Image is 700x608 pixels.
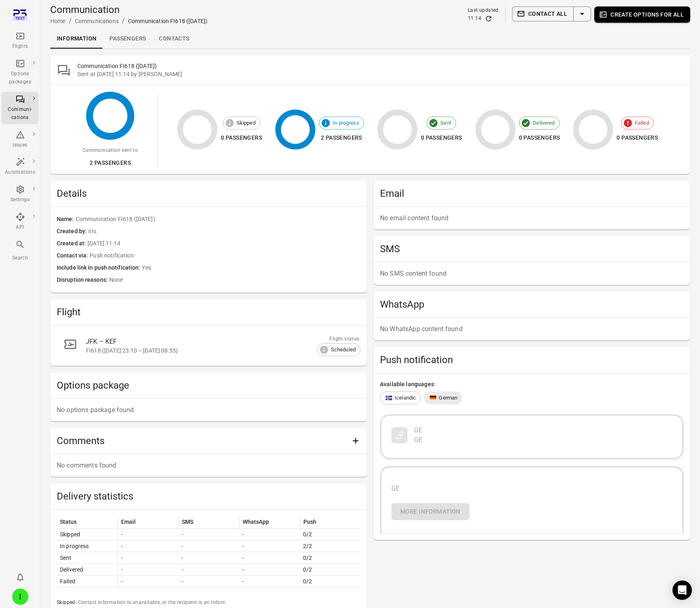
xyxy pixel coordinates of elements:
[414,435,422,445] div: GE
[83,147,138,155] div: Communication sent to
[178,540,239,552] td: -
[50,16,207,26] nav: Breadcrumbs
[50,29,690,49] div: Local navigation
[76,215,361,224] span: Communication FI618 ([DATE])
[90,251,361,260] span: Push notification
[75,18,119,24] a: Communications
[77,62,684,70] h2: Communication FI618 ([DATE])
[2,237,38,264] button: Search
[86,347,341,355] div: FI618 ([DATE] 23:10 – [DATE] 08:55)
[380,242,684,255] h2: SMS
[468,6,499,15] div: Last updated
[57,264,142,272] span: Include link in push notification
[50,29,103,49] a: Information
[78,599,226,605] span: Contact information is unavailable, or the recipient is an infant.
[5,196,35,204] div: Settings
[57,239,87,248] span: Created at
[178,516,239,528] th: SMS
[300,564,361,576] td: 0/2
[77,70,684,78] div: Sent at [DATE] 11:14 by [PERSON_NAME]
[57,251,90,260] span: Contact via
[327,346,360,354] span: Scheduled
[239,529,300,540] td: -
[117,564,178,576] td: -
[380,269,684,278] p: No SMS content found
[57,405,361,415] p: No options package found
[69,16,72,26] li: /
[239,540,300,552] td: -
[57,276,109,285] span: Disruption reasons
[57,599,78,605] span: Skipped:
[239,552,300,564] td: -
[348,433,364,449] button: Add comment
[152,29,196,49] a: Contacts
[103,29,152,49] a: Passengers
[2,56,38,89] a: Options packages
[239,516,300,528] th: WhatsApp
[128,17,207,25] div: Communication FI618 ([DATE])
[57,332,361,359] a: JFK – KEFFI618 ([DATE] 23:10 – [DATE] 08:55)
[436,119,456,127] span: Sent
[528,119,559,127] span: Delivered
[594,6,690,23] button: Create options for all
[391,485,399,492] span: GE
[57,564,117,576] td: Delivered
[300,552,361,564] td: 0/2
[178,552,239,564] td: -
[178,564,239,576] td: -
[468,15,481,23] div: 11:14
[300,516,361,528] th: Push
[5,254,35,262] div: Search
[117,516,178,528] th: Email
[319,133,364,143] div: 2 passengers
[12,589,28,605] div: I
[221,133,262,143] div: 0 passengers
[57,576,117,587] td: Failed
[83,158,138,168] div: 2 passengers
[5,43,35,51] div: Flights
[57,306,361,319] h2: Flight
[519,133,560,143] div: 0 passengers
[57,434,348,447] h2: Comments
[2,128,38,152] a: Issues
[9,585,32,608] button: Iris
[672,580,692,600] div: Open Intercom Messenger
[88,227,361,236] span: Iris
[414,425,422,435] div: GE
[117,540,178,552] td: -
[2,92,38,124] a: Communi-cations
[117,576,178,587] td: -
[2,210,38,234] a: API
[50,3,207,16] h1: Communication
[57,490,361,503] h2: Delivery statistics
[300,576,361,587] td: 0/2
[380,391,421,404] div: Icelandic
[2,182,38,206] a: Settings
[484,15,493,23] button: Refresh data
[57,187,361,200] span: Details
[317,335,361,343] div: Flight status:
[573,6,591,21] button: Select action
[380,380,684,388] div: Available languages:
[617,133,658,143] div: 0 passengers
[5,70,35,86] div: Options packages
[117,529,178,540] td: -
[87,239,361,248] span: [DATE] 11:14
[630,119,653,127] span: Failed
[57,529,117,540] td: Skipped
[2,29,38,53] a: Flights
[5,106,35,122] div: Communi-cations
[380,353,684,366] h2: Push notification
[300,529,361,540] td: 0/2
[12,569,28,585] button: Notifications
[57,552,117,564] td: Sent
[57,461,361,470] p: No comments found
[328,119,364,127] span: In progress
[239,576,300,587] td: -
[380,324,684,334] p: No WhatsApp content found
[86,337,341,347] div: JFK – KEF
[424,391,462,404] div: German
[109,276,361,285] span: None
[421,133,462,143] div: 0 passengers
